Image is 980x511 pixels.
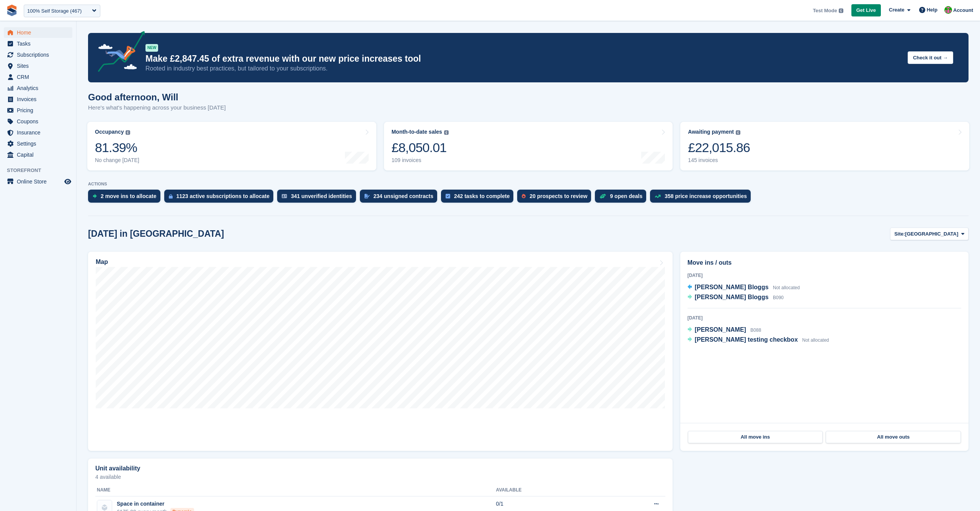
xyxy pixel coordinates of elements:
[688,140,750,156] div: £22,015.86
[384,122,673,170] a: Month-to-date sales £8,050.01 109 invoices
[4,49,72,60] a: menu
[17,72,63,82] span: CRM
[839,8,843,13] img: icon-info-grey-7440780725fd019a000dd9b08b2336e03edf1995a4989e88bcd33f0948082b44.svg
[7,167,76,174] span: Storefront
[4,127,72,138] a: menu
[4,138,72,149] a: menu
[95,474,665,480] p: 4 available
[680,122,969,170] a: Awaiting payment £22,015.86 145 invoices
[126,130,130,135] img: icon-info-grey-7440780725fd019a000dd9b08b2336e03edf1995a4989e88bcd33f0948082b44.svg
[95,129,124,135] div: Occupancy
[392,157,449,164] div: 109 invoices
[4,38,72,49] a: menu
[441,190,518,206] a: 242 tasks to complete
[4,61,72,71] a: menu
[88,229,224,239] h2: [DATE] in [GEOGRAPHIC_DATA]
[890,228,969,240] button: Site: [GEOGRAPHIC_DATA]
[522,194,526,198] img: prospect-51fa495bee0391a8d652442698ab0144808aea92771e9ea1ae160a38d050c398.svg
[454,193,510,199] div: 242 tasks to complete
[117,500,194,508] div: Space in container
[164,190,278,206] a: 1123 active subscriptions to allocate
[101,193,157,199] div: 2 move ins to allocate
[444,130,449,135] img: icon-info-grey-7440780725fd019a000dd9b08b2336e03edf1995a4989e88bcd33f0948082b44.svg
[688,272,961,279] div: [DATE]
[17,49,63,60] span: Subscriptions
[291,193,352,199] div: 341 unverified identities
[688,314,961,321] div: [DATE]
[856,7,876,14] span: Get Live
[88,252,673,451] a: Map
[17,127,63,138] span: Insurance
[27,7,82,15] div: 100% Self Storage (467)
[145,64,902,73] p: Rooted in industry best practices, but tailored to your subscriptions.
[17,138,63,149] span: Settings
[392,140,449,156] div: £8,050.01
[4,176,72,187] a: menu
[96,259,108,265] h2: Map
[688,129,734,135] div: Awaiting payment
[517,190,595,206] a: 20 prospects to review
[17,105,63,116] span: Pricing
[610,193,642,199] div: 9 open deals
[905,230,958,238] span: [GEOGRAPHIC_DATA]
[688,335,829,345] a: [PERSON_NAME] testing checkbox Not allocated
[176,193,270,199] div: 1123 active subscriptions to allocate
[95,140,139,156] div: 81.39%
[63,177,72,186] a: Preview store
[750,328,761,333] span: B088
[773,285,800,290] span: Not allocated
[889,6,904,14] span: Create
[4,94,72,105] a: menu
[364,194,370,198] img: contract_signature_icon-13c848040528278c33f63329250d36e43548de30e8caae1d1a13099fd9432cc5.svg
[736,130,740,135] img: icon-info-grey-7440780725fd019a000dd9b08b2336e03edf1995a4989e88bcd33f0948082b44.svg
[688,293,784,303] a: [PERSON_NAME] Bloggs B090
[802,337,829,343] span: Not allocated
[688,258,961,267] h2: Move ins / outs
[392,129,442,135] div: Month-to-date sales
[17,38,63,49] span: Tasks
[145,44,158,52] div: NEW
[95,157,139,164] div: No change [DATE]
[688,325,761,335] a: [PERSON_NAME] B088
[773,295,784,300] span: B090
[944,6,952,14] img: Will McNeilly
[695,284,769,290] span: [PERSON_NAME] Bloggs
[655,195,661,198] img: price_increase_opportunities-93ffe204e8149a01c8c9dc8f82e8f89637d9d84a8eef4429ea346261dce0b2c0.svg
[17,149,63,160] span: Capital
[665,193,747,199] div: 358 price increase opportunities
[4,27,72,38] a: menu
[496,484,600,496] th: Available
[813,7,837,15] span: Test Mode
[88,182,969,187] p: ACTIONS
[826,431,961,443] a: All move outs
[145,53,902,64] p: Make £2,847.45 of extra revenue with our new price increases tool
[446,194,450,198] img: task-75834270c22a3079a89374b754ae025e5fb1db73e45f91037f5363f120a921f8.svg
[908,51,953,64] button: Check it out →
[95,484,496,496] th: Name
[4,83,72,93] a: menu
[6,5,18,16] img: stora-icon-8386f47178a22dfd0bd8f6a31ec36ba5ce8667c1dd55bd0f319d3a0aa187defe.svg
[17,83,63,93] span: Analytics
[88,92,226,102] h1: Good afternoon, Will
[4,116,72,127] a: menu
[93,194,97,198] img: move_ins_to_allocate_icon-fdf77a2bb77ea45bf5b3d319d69a93e2d87916cf1d5bf7949dd705db3b84f3ca.svg
[688,431,823,443] a: All move ins
[894,230,905,238] span: Site:
[95,465,140,472] h2: Unit availability
[688,157,750,164] div: 145 invoices
[17,27,63,38] span: Home
[4,105,72,116] a: menu
[374,193,433,199] div: 234 unsigned contracts
[277,190,360,206] a: 341 unverified identities
[17,94,63,105] span: Invoices
[927,6,938,14] span: Help
[169,194,173,199] img: active_subscription_to_allocate_icon-d502201f5373d7db506a760aba3b589e785aa758c864c3986d89f69b8ff3...
[17,116,63,127] span: Coupons
[650,190,755,206] a: 358 price increase opportunities
[599,193,606,199] img: deal-1b604bf984904fb50ccaf53a9ad4b4a5d6e5aea283cecdc64d6e3604feb123c2.svg
[851,4,881,17] a: Get Live
[17,176,63,187] span: Online Store
[688,283,800,293] a: [PERSON_NAME] Bloggs Not allocated
[695,294,769,300] span: [PERSON_NAME] Bloggs
[360,190,441,206] a: 234 unsigned contracts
